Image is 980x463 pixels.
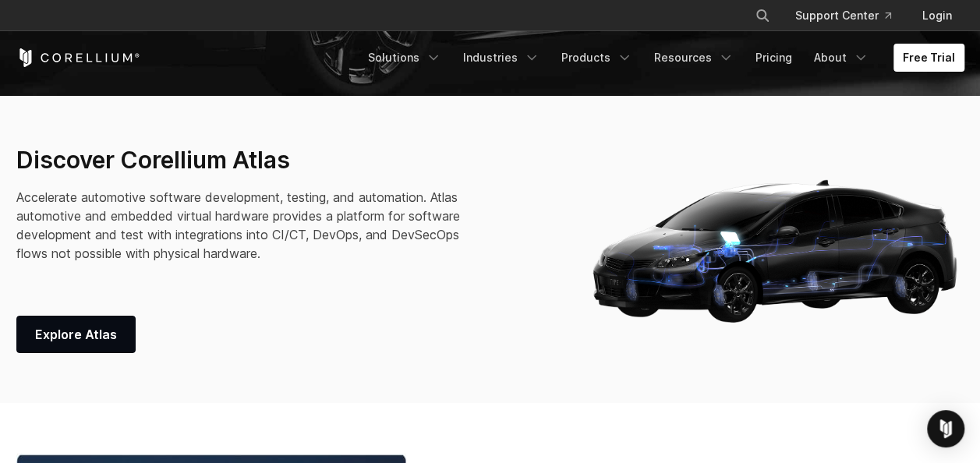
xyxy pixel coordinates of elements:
[910,2,964,30] a: Login
[736,2,964,30] div: Navigation Menu
[35,325,117,344] span: Explore Atlas
[16,146,479,175] h3: Discover Corellium Atlas
[16,188,479,263] p: Accelerate automotive software development, testing, and automation. Atlas automotive and embedde...
[645,44,743,72] a: Resources
[359,44,964,72] div: Navigation Menu
[552,44,642,72] a: Products
[893,44,964,72] a: Free Trial
[587,169,964,330] img: Corellium_Hero_Atlas_Header
[783,2,904,30] a: Support Center
[748,2,777,30] button: Search
[927,410,964,447] div: Open Intercom Messenger
[359,44,451,72] a: Solutions
[16,316,136,353] a: Explore Atlas
[805,44,878,72] a: About
[454,44,549,72] a: Industries
[16,48,140,67] a: Corellium Home
[746,44,801,72] a: Pricing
